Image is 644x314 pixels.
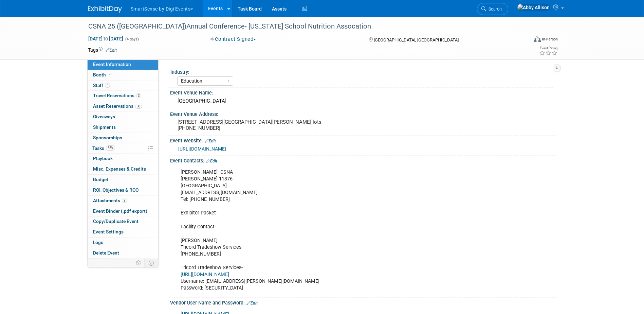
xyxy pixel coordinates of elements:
span: Search [486,6,502,12]
span: [GEOGRAPHIC_DATA], [GEOGRAPHIC_DATA] [374,37,459,42]
span: Asset Reservations [93,103,142,109]
img: Abby Allison [517,4,550,11]
a: Event Information [88,59,158,70]
a: Edit [205,139,216,143]
a: Logs [88,238,158,248]
span: Attachments [93,198,127,203]
a: [URL][DOMAIN_NAME] [181,272,229,277]
span: to [103,36,109,41]
a: Playbook [88,154,158,164]
a: Edit [106,48,117,53]
td: Toggle Event Tabs [144,259,158,267]
span: 55% [106,145,115,151]
span: ROI, Objectives & ROO [93,187,139,193]
span: 2 [122,198,127,203]
a: Copy/Duplicate Event [88,216,158,227]
a: Shipments [88,122,158,133]
td: Tags [88,47,117,53]
span: (4 days) [125,37,139,41]
span: Booth [93,72,114,77]
div: Event Website: [170,136,556,144]
div: Event Contacts: [170,156,556,164]
div: Industry: [170,67,553,75]
a: Sponsorships [88,133,158,143]
a: Tasks55% [88,143,158,154]
a: Booth [88,70,158,80]
a: Staff3 [88,81,158,91]
span: Delete Event [93,250,119,256]
span: 3 [105,83,110,88]
span: Budget [93,177,108,182]
span: 38 [135,104,142,109]
div: [PERSON_NAME]- CSNA [PERSON_NAME] 11376 [GEOGRAPHIC_DATA] [EMAIL_ADDRESS][DOMAIN_NAME] Tel: [PHON... [176,165,482,295]
span: Copy/Duplicate Event [93,219,139,224]
div: Event Format [488,35,558,46]
div: Event Venue Name: [170,88,556,96]
img: Format-Inperson.png [534,36,541,42]
span: Event Binder (.pdf export) [93,208,147,214]
button: Contract Signed [208,36,259,43]
a: ROI, Objectives & ROO [88,185,158,195]
span: Giveaways [93,114,115,119]
span: Event Settings [93,229,124,234]
a: Budget [88,175,158,185]
a: Event Settings [88,227,158,237]
span: Shipments [93,124,116,130]
div: [GEOGRAPHIC_DATA] [175,96,551,106]
span: Travel Reservations [93,93,141,98]
span: 3 [136,93,141,98]
a: Event Binder (.pdf export) [88,206,158,216]
td: Personalize Event Tab Strip [133,259,145,267]
div: In-Person [542,37,558,42]
pre: [STREET_ADDRESS][GEOGRAPHIC_DATA][PERSON_NAME] lots [PHONE_NUMBER] [178,119,324,131]
span: [DATE] [DATE] [88,36,124,42]
a: Asset Reservations38 [88,101,158,111]
div: Event Rating [539,47,557,50]
a: Misc. Expenses & Credits [88,164,158,174]
a: [URL][DOMAIN_NAME] [178,146,226,152]
div: Event Venue Address: [170,109,556,118]
a: Attachments2 [88,196,158,206]
span: Tasks [92,145,115,151]
a: Search [477,3,508,15]
span: Playbook [93,156,113,161]
img: ExhibitDay [88,6,122,13]
a: Edit [206,159,217,163]
i: Booth reservation complete [109,73,112,76]
span: Staff [93,83,110,88]
a: Travel Reservations3 [88,91,158,101]
a: Delete Event [88,248,158,258]
div: CSNA 25 ([GEOGRAPHIC_DATA])Annual Conference- [US_STATE] School Nutrition Assocation [86,20,518,33]
span: Sponsorships [93,135,122,140]
span: Logs [93,240,103,245]
a: Edit [246,301,258,306]
span: Event Information [93,62,131,67]
div: Vendor User Name and Password: [170,298,556,307]
span: Misc. Expenses & Credits [93,166,146,172]
a: Giveaways [88,112,158,122]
